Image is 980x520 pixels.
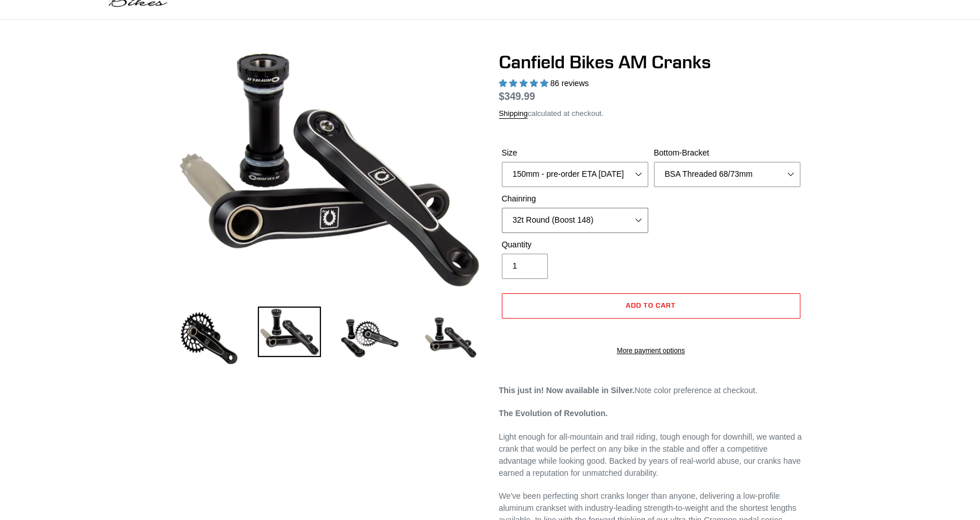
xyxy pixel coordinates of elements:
[499,431,803,479] p: Light enough for all-mountain and trail riding, tough enough for downhill, we wanted a crank that...
[499,385,803,397] p: Note color preference at checkout.
[502,293,800,319] button: Add to cart
[499,409,608,418] strong: The Evolution of Revolution.
[502,346,800,356] a: More payment options
[499,108,803,119] div: calculated at checkout.
[502,193,648,205] label: Chainring
[499,51,803,73] h1: Canfield Bikes AM Cranks
[258,306,321,357] img: Load image into Gallery viewer, Canfield Cranks
[550,79,588,88] span: 86 reviews
[338,306,401,370] img: Load image into Gallery viewer, Canfield Bikes AM Cranks
[499,386,635,395] strong: This just in! Now available in Silver.
[502,239,648,251] label: Quantity
[177,306,241,370] img: Load image into Gallery viewer, Canfield Bikes AM Cranks
[419,306,482,370] img: Load image into Gallery viewer, CANFIELD-AM_DH-CRANKS
[499,79,551,88] span: 4.97 stars
[654,147,800,159] label: Bottom-Bracket
[502,147,648,159] label: Size
[499,91,535,102] span: $349.99
[499,109,528,119] a: Shipping
[626,301,676,309] span: Add to cart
